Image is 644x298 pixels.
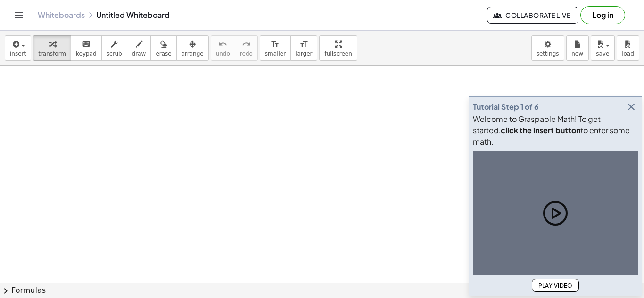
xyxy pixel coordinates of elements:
button: insert [5,35,31,61]
span: redo [240,50,253,57]
button: Play Video [532,279,579,292]
button: settings [531,35,564,61]
span: fullscreen [324,50,352,57]
span: larger [296,50,312,57]
button: Toggle navigation [11,8,26,23]
span: erase [156,50,171,57]
button: draw [127,35,151,61]
button: keyboardkeypad [71,35,102,61]
a: Whiteboards [38,10,85,20]
span: save [596,50,609,57]
i: format_size [271,39,280,50]
i: format_size [299,39,308,50]
b: click the insert button [501,125,580,135]
i: redo [242,39,251,50]
button: load [617,35,639,61]
button: format_sizelarger [290,35,317,61]
span: settings [537,50,559,57]
button: new [566,35,589,61]
span: load [622,50,634,57]
button: scrub [101,35,127,61]
span: transform [38,50,66,57]
button: Log in [580,6,625,24]
button: transform [33,35,71,61]
button: Collaborate Live [487,7,578,24]
button: arrange [176,35,209,61]
div: Welcome to Graspable Math! To get started, to enter some math. [473,113,638,147]
span: draw [132,50,146,57]
button: erase [150,35,176,61]
span: scrub [107,50,122,57]
div: Tutorial Step 1 of 6 [473,101,539,113]
span: Collaborate Live [495,11,570,19]
span: smaller [265,50,286,57]
span: new [571,50,583,57]
i: keyboard [82,39,91,50]
button: save [591,35,615,61]
button: redoredo [235,35,258,61]
span: undo [216,50,230,57]
span: insert [10,50,26,57]
i: undo [218,39,227,50]
button: fullscreen [319,35,357,61]
button: format_sizesmaller [260,35,291,61]
button: undoundo [211,35,235,61]
span: Play Video [538,282,573,289]
span: keypad [76,50,97,57]
span: arrange [182,50,204,57]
